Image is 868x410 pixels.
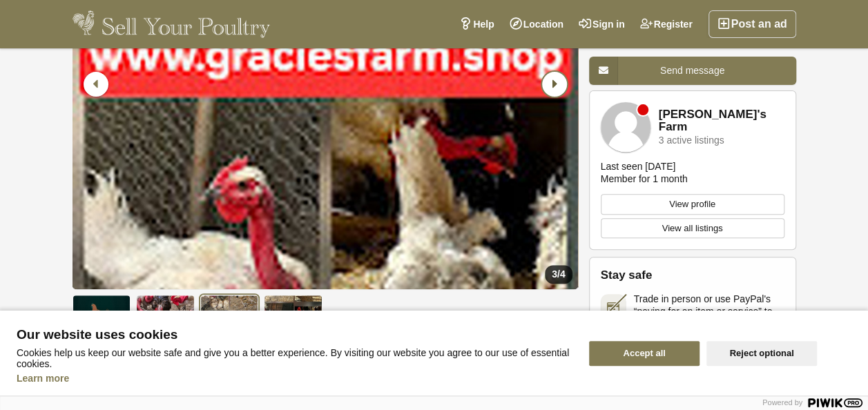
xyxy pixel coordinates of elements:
[136,295,195,344] img: 6 La Bresse de Gallouise Hatching eggs P&P Included Tracked 24 - 2
[571,10,633,38] a: Sign in
[601,269,784,282] h2: Stay safe
[560,269,566,280] span: 4
[601,173,688,185] div: Member for 1 month
[264,295,322,344] img: 6 La Bresse de Gallouise Hatching eggs P&P Included Tracked 24 - 4
[73,10,271,38] img: Sell Your Poultry
[706,341,817,366] button: Reject optional
[601,160,676,173] div: Last seen [DATE]
[79,66,115,102] div: Previous slide
[17,347,572,369] p: Cookies help us keep our website safe and give you a better experience. By visiting our website y...
[659,135,724,146] div: 3 active listings
[589,341,700,366] button: Accept all
[601,194,784,215] a: View profile
[552,269,557,280] span: 3
[200,295,259,344] img: 6 La Bresse de Gallouise Hatching eggs P&P Included Tracked 24 - 3
[601,218,784,239] a: View all listings
[17,328,572,342] span: Our website uses cookies
[452,10,501,38] a: Help
[17,373,69,384] a: Learn more
[73,295,131,344] img: 6 La Bresse de Gallouise Hatching eggs P&P Included Tracked 24 - 1
[708,10,796,38] a: Post an ad
[601,102,650,152] img: Gracie's Farm
[502,10,571,38] a: Location
[660,65,724,76] span: Send message
[545,265,572,284] div: /
[637,104,648,115] div: Member is offline
[659,108,784,134] a: [PERSON_NAME]'s Farm
[589,57,796,85] a: Send message
[634,293,784,331] span: Trade in person or use PayPal's “paying for an item or service” to transfer money
[535,66,571,102] div: Next slide
[633,10,700,38] a: Register
[762,398,802,407] span: Powered by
